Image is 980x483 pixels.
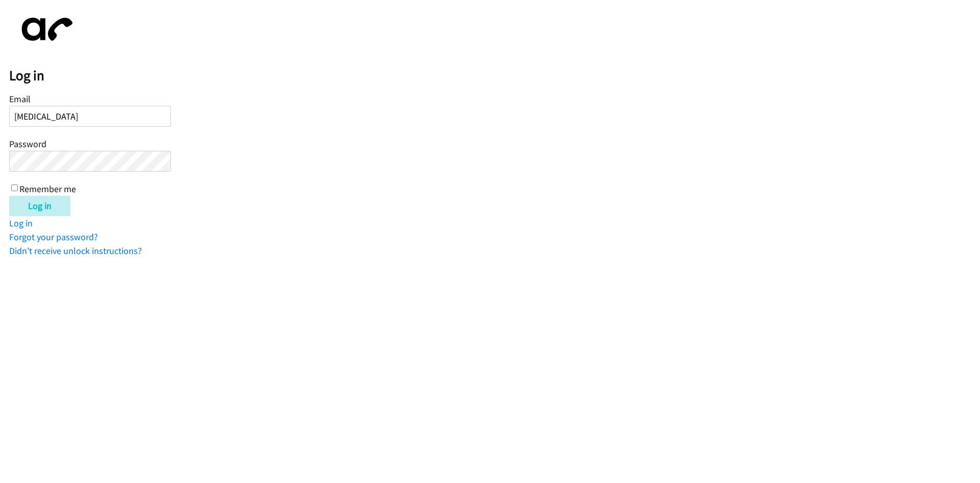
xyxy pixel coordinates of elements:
[9,245,142,257] a: Didn't receive unlock instructions?
[9,67,980,84] h2: Log in
[9,231,98,243] a: Forgot your password?
[9,93,31,105] label: Email
[9,9,81,50] img: aphone-8a226864a2ddd6a5e75d1ebefc011f4aa8f32683c2d82f3fb0802fe031f96514.svg
[9,138,46,150] label: Password
[9,217,33,229] a: Log in
[9,196,70,216] input: Log in
[19,183,76,195] label: Remember me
